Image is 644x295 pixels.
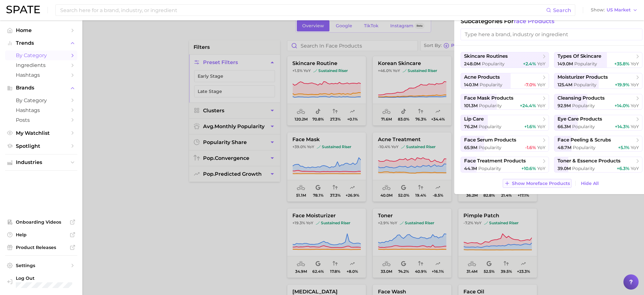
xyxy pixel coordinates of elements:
[5,105,77,115] a: Hashtags
[554,115,642,131] button: eye care products66.3m Popularity+14.3% YoY
[581,181,599,186] span: Hide All
[16,72,67,78] span: Hashtags
[16,85,67,91] span: Brands
[524,124,536,129] span: +1.6%
[480,82,502,88] span: Popularity
[537,145,545,150] span: YoY
[5,38,77,48] button: Trends
[614,61,629,67] span: +35.8%
[574,82,596,88] span: Popularity
[16,97,67,103] span: by Category
[572,124,595,129] span: Popularity
[554,52,642,68] button: types of skincare149.0m Popularity+35.8% YoY
[5,273,77,290] a: Log out. Currently logged in with e-mail farnell.ar@pg.com.
[5,95,77,105] a: by Category
[464,103,478,108] span: 101.3m
[631,166,639,171] span: YoY
[615,124,629,129] span: +14.3%
[525,145,536,150] span: -1.6%
[464,158,526,164] span: face treatment products
[464,137,516,143] span: face serum products
[16,62,67,68] span: Ingredients
[554,157,642,173] button: toner & essence products39.0m Popularity+6.3% YoY
[573,145,596,150] span: Popularity
[464,82,478,88] span: 140.1m
[464,61,481,67] span: 248.0m
[558,53,601,59] span: types of skincare
[618,145,629,150] span: +5.1%
[464,116,484,122] span: lip care
[553,7,571,13] span: Search
[558,95,605,101] span: cleansing products
[60,5,546,16] input: Search here for a brand, industry, or ingredient
[461,18,642,25] h1: Subcategories for
[5,25,77,35] a: Home
[520,103,536,108] span: +24.4%
[615,82,629,88] span: +19.9%
[574,61,597,67] span: Popularity
[631,145,639,150] span: YoY
[503,179,571,188] button: Show Moreface products
[16,52,67,58] span: by Category
[5,128,77,138] a: My Watchlist
[589,6,639,14] button: ShowUS Market
[5,70,77,80] a: Hashtags
[554,136,642,152] button: face peeling & scrubs48.7m Popularity+5.1% YoY
[5,83,77,93] button: Brands
[482,61,505,67] span: Popularity
[16,219,67,225] span: Onboarding Videos
[615,103,629,108] span: +14.0%
[537,82,545,88] span: YoY
[5,217,77,227] a: Onboarding Videos
[631,124,639,129] span: YoY
[16,160,67,165] span: Industries
[5,115,77,125] a: Posts
[631,103,639,108] span: YoY
[6,6,40,13] img: SPATE
[461,94,549,110] button: face mask products101.3m Popularity+24.4% YoY
[461,115,549,131] button: lip care76.2m Popularity+1.6% YoY
[617,166,629,171] span: +6.3%
[5,141,77,151] a: Spotlight
[537,166,545,171] span: YoY
[464,53,508,59] span: skincare routines
[537,124,545,129] span: YoY
[461,157,549,173] button: face treatment products44.1m Popularity+10.6% YoY
[554,73,642,89] button: moisturizer products125.4m Popularity+19.9% YoY
[478,166,501,171] span: Popularity
[572,103,595,108] span: Popularity
[607,8,631,12] span: US Market
[558,166,571,171] span: 39.0m
[572,166,595,171] span: Popularity
[464,145,477,150] span: 65.9m
[464,124,477,129] span: 76.2m
[514,18,554,25] span: face products
[464,166,477,171] span: 44.1m
[521,166,536,171] span: +10.6%
[554,94,642,110] button: cleansing products92.9m Popularity+14.0% YoY
[512,181,570,186] span: Show More face products
[5,243,77,252] a: Product Releases
[16,232,67,238] span: Help
[16,130,67,136] span: My Watchlist
[16,143,67,149] span: Spotlight
[558,82,572,88] span: 125.4m
[461,52,549,68] button: skincare routines248.0m Popularity+2.4% YoY
[461,136,549,152] button: face serum products65.9m Popularity-1.6% YoY
[464,74,500,80] span: acne products
[523,61,536,67] span: +2.4%
[16,117,67,123] span: Posts
[537,103,545,108] span: YoY
[537,61,545,67] span: YoY
[524,82,536,88] span: -7.0%
[5,158,77,167] button: Industries
[558,158,621,164] span: toner & essence products
[558,61,573,67] span: 149.0m
[479,103,502,108] span: Popularity
[558,145,571,150] span: 48.7m
[558,124,571,129] span: 66.3m
[16,245,67,250] span: Product Releases
[479,145,501,150] span: Popularity
[461,73,549,89] button: acne products140.1m Popularity-7.0% YoY
[16,40,67,46] span: Trends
